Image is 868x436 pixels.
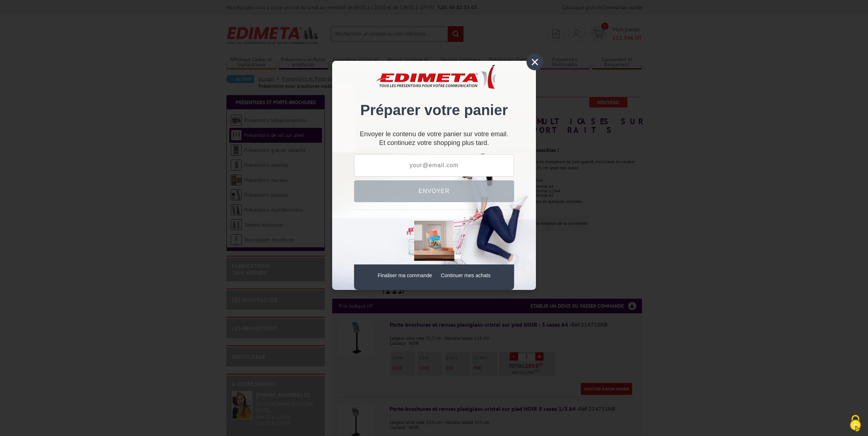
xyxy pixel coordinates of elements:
button: Envoyer [354,180,514,202]
a: Finaliser ma commande [378,272,432,278]
p: Envoyer le contenu de votre panier sur votre email. [354,133,514,135]
div: Préparer votre panier [354,72,514,126]
div: × [526,54,543,70]
a: Continuer mes achats [441,272,490,278]
button: Cookies (fenêtre modale) [842,411,868,436]
input: your@email.com [354,154,514,177]
img: Cookies (fenêtre modale) [846,414,864,432]
div: Et continuez votre shopping plus tard. [354,133,514,147]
